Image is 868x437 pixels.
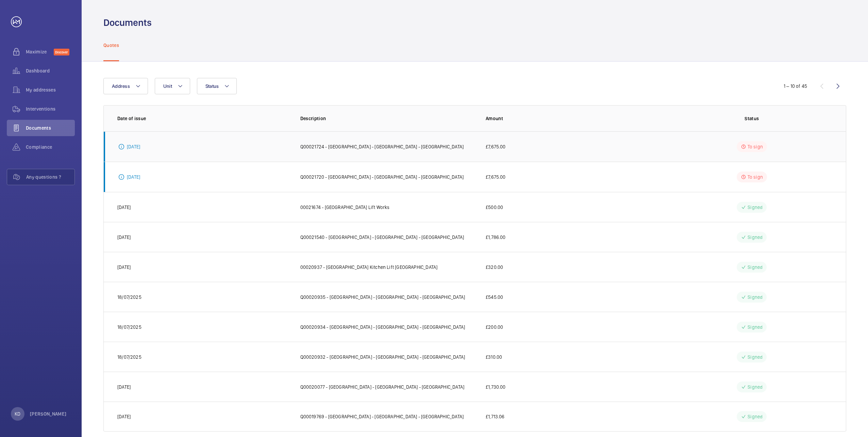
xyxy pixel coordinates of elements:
[54,49,69,55] span: Discover
[127,143,140,150] p: [DATE]
[300,294,465,301] p: Q00020935 - [GEOGRAPHIC_DATA] - [GEOGRAPHIC_DATA] - [GEOGRAPHIC_DATA]
[103,42,119,49] p: Quotes
[117,413,131,420] p: [DATE]
[486,413,505,420] p: £1,713.06
[748,294,763,301] p: Signed
[26,125,75,131] span: Documents
[26,67,75,74] span: Dashboard
[300,204,390,211] p: 00021674 - [GEOGRAPHIC_DATA] Lift Works
[117,204,131,211] p: [DATE]
[486,294,503,301] p: £545.00
[103,78,148,94] button: Address
[117,324,141,330] p: 18/07/2025
[748,324,763,330] p: Signed
[26,48,54,55] span: Maximize
[486,234,506,241] p: £1,786.00
[300,115,475,122] p: Description
[300,354,465,360] p: Q00020932 - [GEOGRAPHIC_DATA] - [GEOGRAPHIC_DATA] - [GEOGRAPHIC_DATA]
[748,413,763,420] p: Signed
[486,204,503,211] p: £500.00
[748,354,763,360] p: Signed
[117,264,131,271] p: [DATE]
[300,324,465,330] p: Q00020934 - [GEOGRAPHIC_DATA] - [GEOGRAPHIC_DATA] - [GEOGRAPHIC_DATA]
[112,83,130,89] span: Address
[155,78,190,94] button: Unit
[205,83,219,89] span: Status
[748,264,763,271] p: Signed
[197,78,237,94] button: Status
[300,384,465,390] p: Q00020077 - [GEOGRAPHIC_DATA] - [GEOGRAPHIC_DATA] - [GEOGRAPHIC_DATA]
[26,144,75,150] span: Compliance
[300,413,464,420] p: Q00019769 - [GEOGRAPHIC_DATA] - [GEOGRAPHIC_DATA] - [GEOGRAPHIC_DATA]
[748,174,763,180] p: To sign
[127,174,140,180] p: [DATE]
[300,174,464,180] p: Q00021720 - [GEOGRAPHIC_DATA] - [GEOGRAPHIC_DATA] - [GEOGRAPHIC_DATA]
[117,354,141,360] p: 18/07/2025
[486,324,503,330] p: £200.00
[117,294,141,301] p: 18/07/2025
[26,86,75,93] span: My addresses
[117,115,289,122] p: Date of issue
[784,83,807,90] div: 1 – 10 of 45
[486,174,506,180] p: £7,675.00
[486,143,506,150] p: £7,675.00
[15,410,20,417] p: KD
[748,204,763,211] p: Signed
[748,384,763,390] p: Signed
[486,264,503,271] p: £320.00
[163,83,172,89] span: Unit
[26,106,75,112] span: Interventions
[486,384,506,390] p: £1,730.00
[300,234,464,241] p: Q00021540 - [GEOGRAPHIC_DATA] - [GEOGRAPHIC_DATA] - [GEOGRAPHIC_DATA]
[30,410,67,417] p: [PERSON_NAME]
[300,143,464,150] p: Q00021724 - [GEOGRAPHIC_DATA] - [GEOGRAPHIC_DATA] - [GEOGRAPHIC_DATA]
[486,354,502,360] p: £310.00
[26,174,74,180] span: Any questions ?
[117,234,131,241] p: [DATE]
[748,143,763,150] p: To sign
[671,115,833,122] p: Status
[486,115,661,122] p: Amount
[748,234,763,241] p: Signed
[117,384,131,390] p: [DATE]
[103,16,152,29] h1: Documents
[300,264,438,271] p: 00020937 - [GEOGRAPHIC_DATA] Kitchen Lift [GEOGRAPHIC_DATA]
